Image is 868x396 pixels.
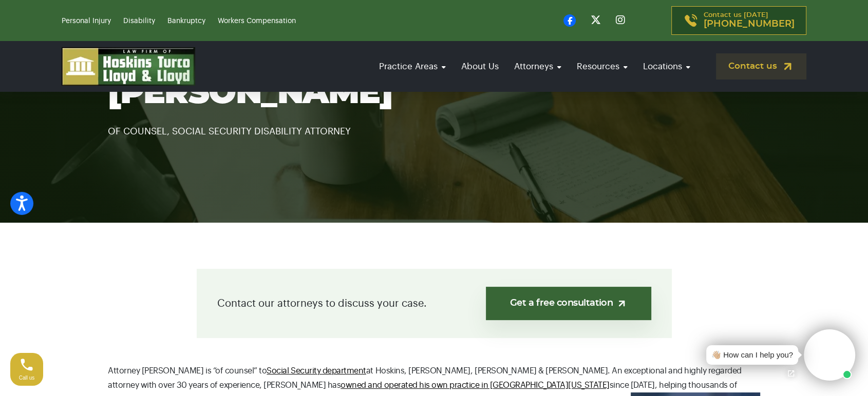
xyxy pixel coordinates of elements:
a: Contact us [DATE][PHONE_NUMBER] [671,6,806,35]
a: Get a free consultation [486,287,651,320]
a: Workers Compensation [218,17,296,25]
span: [PHONE_NUMBER] [704,19,795,29]
a: Resources [572,52,633,81]
a: Locations [638,52,695,81]
a: owned and operated his own practice in [GEOGRAPHIC_DATA][US_STATE] [341,381,609,389]
div: Contact our attorneys to discuss your case. [197,269,672,338]
a: Disability [123,17,155,25]
a: Practice Areas [374,52,451,81]
p: OF COUNSEL, SOCIAL SECURITY DISABILITY ATTORNEY [108,111,760,139]
h1: [PERSON_NAME] [108,75,760,111]
a: About Us [456,52,504,81]
a: Social Security department [267,367,366,375]
img: arrow-up-right-light.svg [616,298,627,309]
img: logo [62,47,195,86]
a: Contact us [716,53,806,80]
div: 👋🏼 How can I help you? [711,349,793,361]
a: Personal Injury [62,17,111,25]
span: Call us [19,375,35,381]
p: Contact us [DATE] [704,12,795,29]
a: Open chat [780,363,802,384]
a: Attorneys [509,52,567,81]
a: Bankruptcy [167,17,205,25]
